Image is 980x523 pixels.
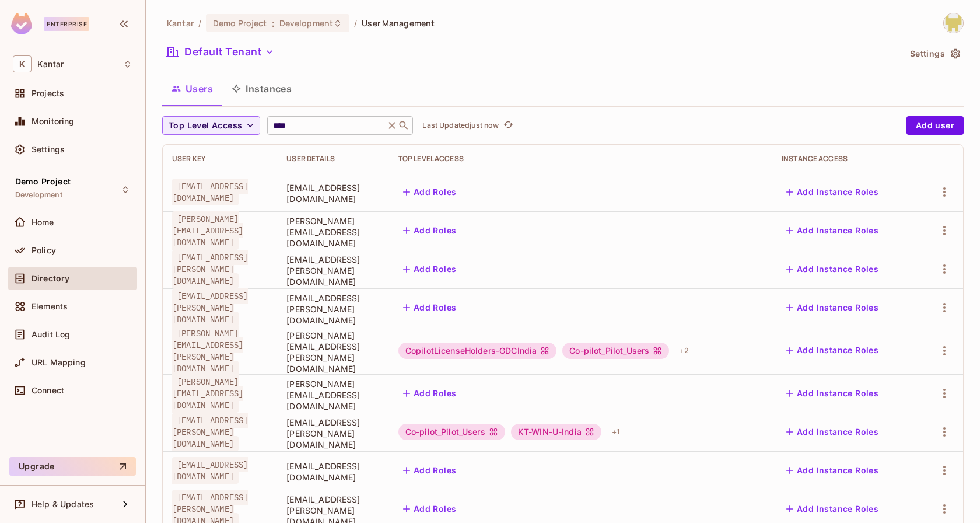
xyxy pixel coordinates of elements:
div: Co-pilot_Pilot_Users [562,343,669,359]
button: refresh [501,118,515,133]
span: K [13,55,32,72]
span: Settings [32,145,65,154]
span: Click to refresh data [499,118,515,133]
span: : [271,19,275,28]
span: the active workspace [167,18,194,29]
button: Upgrade [9,457,136,476]
span: Demo Project [15,177,71,186]
span: [PERSON_NAME][EMAIL_ADDRESS][PERSON_NAME][DOMAIN_NAME] [286,330,379,374]
button: Users [162,74,222,103]
span: [PERSON_NAME][EMAIL_ADDRESS][DOMAIN_NAME] [286,215,379,249]
button: Add Roles [398,500,461,518]
span: [EMAIL_ADDRESS][DOMAIN_NAME] [172,457,248,484]
span: refresh [503,120,513,131]
div: Top Level Access [398,154,763,163]
span: Connect [32,386,64,395]
div: Co-pilot_Pilot_Users [398,424,505,440]
span: User Management [362,18,435,29]
span: Directory [32,274,69,283]
span: Demo Project [213,18,267,29]
span: Policy [32,246,56,255]
span: [EMAIL_ADDRESS][PERSON_NAME][DOMAIN_NAME] [172,413,248,451]
button: Add Instance Roles [782,500,883,518]
button: Add Instance Roles [782,221,883,240]
span: [EMAIL_ADDRESS][PERSON_NAME][DOMAIN_NAME] [286,417,379,450]
button: Add Roles [398,384,461,403]
div: CopilotLicenseHolders-GDCIndia [398,343,557,359]
span: Development [15,190,62,200]
button: Add Instance Roles [782,298,883,317]
span: [EMAIL_ADDRESS][DOMAIN_NAME] [286,461,379,483]
span: Workspace: Kantar [37,60,64,69]
span: Development [279,18,333,29]
div: User Details [286,154,379,163]
span: [EMAIL_ADDRESS][DOMAIN_NAME] [172,179,248,205]
button: Top Level Access [162,116,260,135]
button: Add Instance Roles [782,341,883,360]
span: [PERSON_NAME][EMAIL_ADDRESS][DOMAIN_NAME] [286,378,379,412]
li: / [198,18,201,29]
span: [PERSON_NAME][EMAIL_ADDRESS][DOMAIN_NAME] [172,374,243,413]
span: [EMAIL_ADDRESS][PERSON_NAME][DOMAIN_NAME] [172,250,248,288]
div: Enterprise [44,17,89,31]
button: Settings [905,44,964,63]
span: [PERSON_NAME][EMAIL_ADDRESS][PERSON_NAME][DOMAIN_NAME] [172,326,243,376]
button: Add user [907,116,964,135]
button: Add Roles [398,260,461,278]
span: Top Level Access [169,118,242,133]
span: [EMAIL_ADDRESS][PERSON_NAME][DOMAIN_NAME] [172,288,248,327]
button: Add Instance Roles [782,384,883,403]
div: Instance Access [782,154,908,163]
div: KT-WIN-U-India [511,424,601,440]
span: [PERSON_NAME][EMAIL_ADDRESS][DOMAIN_NAME] [172,211,243,250]
li: / [354,18,357,29]
button: Add Roles [398,461,461,480]
img: Girishankar.VP@kantar.com [944,13,963,33]
button: Instances [222,74,301,103]
button: Add Instance Roles [782,423,883,441]
span: Home [32,218,54,227]
span: Elements [32,302,68,311]
span: Audit Log [32,330,70,339]
div: User Key [172,154,268,163]
span: [EMAIL_ADDRESS][PERSON_NAME][DOMAIN_NAME] [286,292,379,326]
button: Add Instance Roles [782,260,883,278]
span: [EMAIL_ADDRESS][DOMAIN_NAME] [286,182,379,204]
span: URL Mapping [32,358,86,367]
span: [EMAIL_ADDRESS][PERSON_NAME][DOMAIN_NAME] [286,254,379,287]
span: Help & Updates [32,500,94,509]
span: Projects [32,89,64,98]
button: Default Tenant [162,43,279,61]
div: + 2 [675,341,694,360]
div: + 1 [607,423,624,441]
button: Add Instance Roles [782,461,883,480]
button: Add Instance Roles [782,183,883,201]
img: SReyMgAAAABJRU5ErkJggg== [11,13,32,34]
button: Add Roles [398,221,461,240]
button: Add Roles [398,298,461,317]
span: Monitoring [32,117,75,126]
p: Last Updated just now [422,121,499,130]
button: Add Roles [398,183,461,201]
